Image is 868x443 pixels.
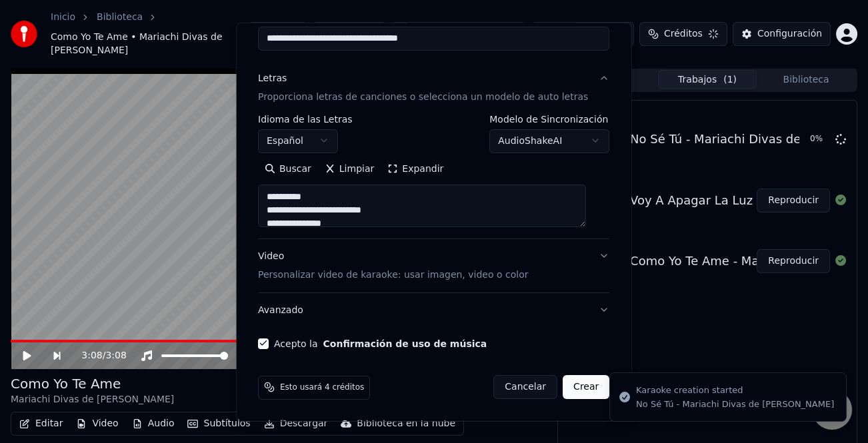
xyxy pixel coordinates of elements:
[490,114,610,123] label: Modelo de Sincronización
[323,338,487,348] button: Acepto la
[494,375,558,399] button: Cancelar
[318,158,381,179] button: Limpiar
[258,249,528,281] div: Video
[258,114,353,123] label: Idioma de las Letras
[258,61,609,114] button: LetrasProporciona letras de canciones o selecciona un modelo de auto letras
[274,338,487,348] label: Acepto la
[280,382,364,392] span: Esto usará 4 créditos
[258,90,588,103] p: Proporciona letras de canciones o selecciona un modelo de auto letras
[258,268,528,281] p: Personalizar video de karaoke: usar imagen, video o color
[258,238,609,292] button: VideoPersonalizar video de karaoke: usar imagen, video o color
[258,292,609,327] button: Avanzado
[258,158,318,179] button: Buscar
[563,375,609,399] button: Crear
[258,114,609,238] div: LetrasProporciona letras de canciones o selecciona un modelo de auto letras
[258,71,287,85] div: Letras
[381,158,451,179] button: Expandir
